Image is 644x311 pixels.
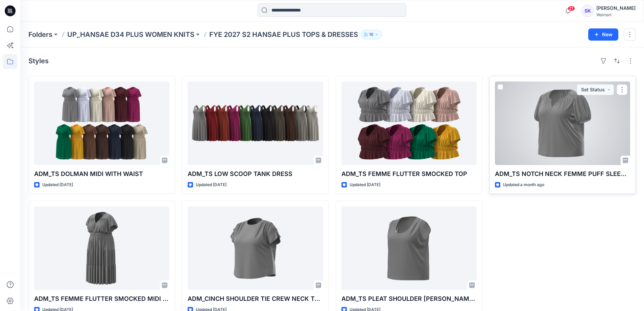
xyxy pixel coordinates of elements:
p: Updated [DATE] [196,181,226,188]
a: ADM_TS NOTCH NECK FEMME PUFF SLEEVE TOP [495,82,630,165]
a: ADM_TS FEMME FLUTTER SMOCKED TOP [341,82,477,165]
span: 21 [568,6,575,11]
a: UP_HANSAE D34 PLUS WOMEN KNITS [67,30,194,39]
button: New [588,28,618,41]
p: ADM_TS LOW SCOOP TANK DRESS [188,169,323,179]
p: ADM_TS FEMME FLUTTER SMOCKED TOP [341,169,477,179]
p: ADM_TS PLEAT SHOULDER [PERSON_NAME] TEE [341,294,477,304]
button: 16 [361,30,382,39]
a: ADM_TS LOW SCOOP TANK DRESS [188,82,323,165]
a: Folders [28,30,52,39]
a: ADM_TS DOLMAN MIDI WITH WAIST [34,82,169,165]
a: ADM_TS PLEAT SHOULDER DOMAN TEE [341,206,477,290]
h4: Styles [28,57,49,65]
p: Updated [DATE] [350,181,380,188]
div: [PERSON_NAME] [596,4,636,12]
p: ADM_TS NOTCH NECK FEMME PUFF SLEEVE TOP [495,169,630,179]
p: ADM_TS DOLMAN MIDI WITH WAIST [34,169,169,179]
div: SK [581,5,594,17]
p: FYE 2027 S2 HANSAE PLUS TOPS & DRESSES [209,30,358,39]
p: ADM_CINCH SHOULDER TIE CREW NECK TOP [188,294,323,304]
p: ADM_TS FEMME FLUTTER SMOCKED MIDI DRESS [34,294,169,304]
a: ADM_CINCH SHOULDER TIE CREW NECK TOP [188,206,323,290]
div: Walmart [596,12,636,17]
a: ADM_TS FEMME FLUTTER SMOCKED MIDI DRESS [34,206,169,290]
p: Updated a month ago [503,181,544,188]
p: 16 [369,31,374,38]
p: Updated [DATE] [42,181,73,188]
